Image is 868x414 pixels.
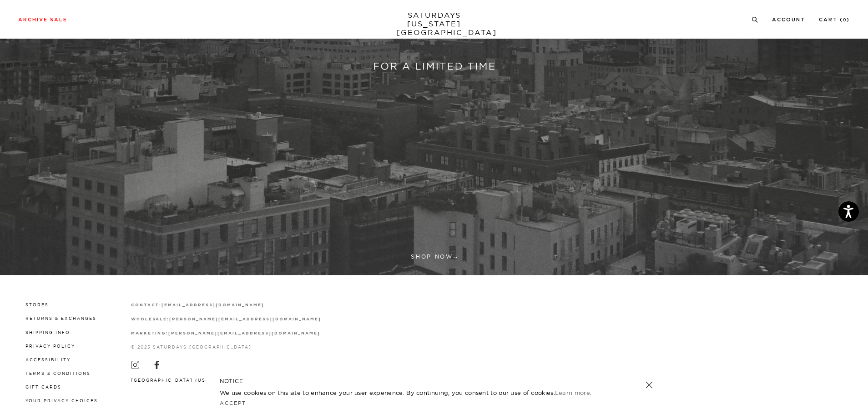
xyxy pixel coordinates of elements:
[220,400,246,406] a: Accept
[25,371,91,376] a: Terms & Conditions
[169,317,321,321] strong: [PERSON_NAME][EMAIL_ADDRESS][DOMAIN_NAME]
[169,316,321,321] a: [PERSON_NAME][EMAIL_ADDRESS][DOMAIN_NAME]
[555,389,590,396] a: Learn more
[220,377,648,385] h5: NOTICE
[131,317,170,321] strong: wholesale:
[168,330,320,335] a: [PERSON_NAME][EMAIL_ADDRESS][DOMAIN_NAME]
[397,11,472,37] a: SATURDAYS[US_STATE][GEOGRAPHIC_DATA]
[25,344,75,349] a: Privacy Policy
[131,331,169,335] strong: marketing:
[161,303,264,307] strong: [EMAIL_ADDRESS][DOMAIN_NAME]
[131,377,224,384] button: [GEOGRAPHIC_DATA] (USD $)
[168,331,320,335] strong: [PERSON_NAME][EMAIL_ADDRESS][DOMAIN_NAME]
[18,17,67,22] a: Archive Sale
[25,316,96,321] a: Returns & Exchanges
[131,303,162,307] strong: contact:
[843,18,847,22] small: 0
[25,384,61,389] a: Gift Cards
[772,17,805,22] a: Account
[131,344,321,350] p: © 2025 Saturdays [GEOGRAPHIC_DATA]
[819,17,850,22] a: Cart (0)
[161,302,264,307] a: [EMAIL_ADDRESS][DOMAIN_NAME]
[25,302,49,307] a: Stores
[25,330,70,335] a: Shipping Info
[220,388,616,397] p: We use cookies on this site to enhance your user experience. By continuing, you consent to our us...
[25,398,98,403] a: Your privacy choices
[25,357,71,362] a: Accessibility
